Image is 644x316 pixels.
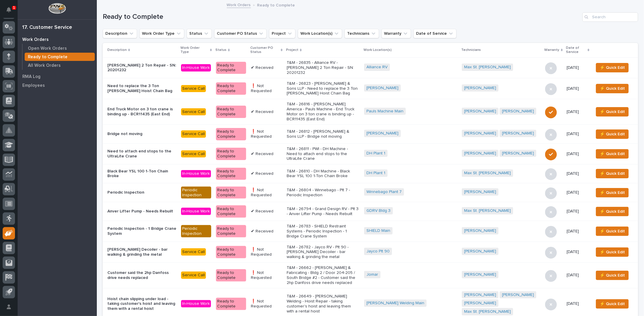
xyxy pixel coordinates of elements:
tr: End Truck Motor on 3 ton crane is binding up - BCR11435 (East End)Service CallReady to Complete✔ ... [103,99,638,124]
button: Customer PO Status [214,29,267,38]
a: Ready to Complete [23,53,97,61]
p: ✔ Received [251,209,282,214]
span: ⚡ Quick Edit [600,272,625,279]
a: GDRV Bldg 3 [366,208,391,213]
a: [PERSON_NAME] [502,292,534,297]
a: [PERSON_NAME] [502,131,534,136]
p: Ready to Complete [28,54,67,60]
button: ⚡ Quick Edit [596,107,629,117]
span: ⚡ Quick Edit [600,249,625,256]
p: Ready to Complete [257,1,295,8]
p: [DATE] [567,190,589,195]
a: Jomar [366,272,378,277]
button: Technicians [344,29,379,38]
a: Pauls Machine Main [366,109,403,114]
div: Service Call [181,248,206,256]
a: All Work Orders [23,61,97,69]
p: 1 [13,6,15,10]
p: [PERSON_NAME] Decoiler - bar walking & grinding the metal [107,247,176,257]
p: Bridge not moving [107,132,176,137]
a: [PERSON_NAME] [464,228,496,233]
p: [DATE] [567,132,589,137]
div: Service Call [181,85,206,92]
button: Work Location(s) [298,29,342,38]
p: [DATE] [567,152,589,157]
p: ❗ Not Requested [251,84,282,94]
p: Anver Lifter Pump - Needs Rebuilt [107,209,176,214]
p: T&M - 26812 - [PERSON_NAME] & Sons LLP - Bridge not moving [287,129,359,139]
a: Work Orders [18,35,97,44]
p: Periodic Inspection - 1 Bridge Crane System [107,226,176,236]
p: Work Location(s) [364,47,392,53]
p: Employees [22,83,45,88]
input: Search [582,12,638,22]
p: ✔ Received [251,65,282,70]
p: End Truck Motor on 3 ton crane is binding up - BCR11435 (East End) [107,107,176,117]
p: T&M - 26823 - [PERSON_NAME] & Sons LLP - Need to replace the 3 Ton [PERSON_NAME] Hoist Chain Bag [287,81,359,96]
tr: Black Bear YSL 100 1-Ton Chain BrokeIn-House WorkReady to Complete✔ ReceivedT&M - 26810 - DH Mach... [103,164,638,183]
tr: Periodic Inspection - 1 Bridge Crane SystemPeriodic InspectionReady to Complete✔ ReceivedT&M - 26... [103,221,638,242]
tr: Anver Lifter Pump - Needs RebuiltIn-House WorkReady to Complete✔ ReceivedT&M - 26794 - Grand Desi... [103,202,638,221]
div: Service Call [181,272,206,279]
div: Periodic Inspection [181,225,211,237]
div: Ready to Complete [216,298,246,310]
button: Work Order Type [139,29,184,38]
p: ❗ Not Requested [251,299,282,309]
p: [DATE] [567,229,589,234]
p: Need to replace the 3 Ton [PERSON_NAME] Hoist Chain Bag [107,84,176,94]
div: Service Call [181,150,206,158]
button: ⚡ Quick Edit [596,149,629,159]
span: ⚡ Quick Edit [600,170,625,177]
h1: Ready to Complete [103,13,580,21]
p: ❗ Not Requested [251,129,282,139]
div: Ready to Complete [216,269,246,282]
button: ⚡ Quick Edit [596,207,629,216]
p: Description [107,47,127,53]
p: [PERSON_NAME] 2 Ton Repair - SN: 20201232 [107,63,176,73]
div: Ready to Complete [216,168,246,180]
span: ⚡ Quick Edit [600,131,625,138]
a: DH Plant 1 [366,151,385,156]
div: Notifications1 [7,7,15,16]
p: T&M - 26783 - SHIELD Restraint Systems - Periodic Inspection - 1 Bridge Crane System [287,224,359,239]
a: Alliance RV [366,65,388,70]
button: ⚡ Quick Edit [596,129,629,139]
button: ⚡ Quick Edit [596,188,629,197]
p: Work Orders [22,37,49,42]
div: 17. Customer Service [22,24,72,31]
a: Employees [18,81,97,90]
p: Technicians [461,47,481,53]
button: Notifications [3,4,15,16]
tr: [PERSON_NAME] Decoiler - bar walking & grinding the metalService CallReady to Complete❗ Not Reque... [103,242,638,263]
button: ⚡ Quick Edit [596,169,629,178]
button: Warranty [381,29,411,38]
button: ⚡ Quick Edit [596,63,629,72]
a: [PERSON_NAME] [464,272,496,277]
a: [PERSON_NAME] [464,86,496,91]
span: ⚡ Quick Edit [600,228,625,235]
a: [PERSON_NAME] [366,86,398,91]
p: T&M - 26794 - Grand Design RV - Plt 3 - Anver Lifter Pump - Needs Rebuilt [287,207,359,217]
div: Ready to Complete [216,225,246,237]
div: Service Call [181,108,206,116]
p: ❗ Not Requested [251,188,282,198]
p: RMA Log [22,74,40,79]
a: Max St. [PERSON_NAME] [464,309,511,314]
p: Warranty [545,47,560,53]
p: [DATE] [567,301,589,306]
tr: Periodic InspectionPeriodic InspectionReady to Complete❗ Not RequestedT&M - 26804 - Winnebago - P... [103,183,638,202]
a: Winnebago Plant 7 [366,189,402,194]
p: Periodic Inspection [107,190,176,195]
div: Ready to Complete [216,128,246,140]
p: [DATE] [567,273,589,278]
p: T&M - 26816 - [PERSON_NAME] America - Pauls Machine - End Truck Motor on 3 ton crane is binding u... [287,102,359,122]
tr: Customer said the 2hp Danfoss drive needs replacedService CallReady to Complete❗ Not RequestedT&M... [103,262,638,288]
a: SHIELD Main [366,228,390,233]
p: [DATE] [567,171,589,176]
span: ⚡ Quick Edit [600,64,625,71]
p: ✔ Received [251,229,282,234]
a: Max St. [PERSON_NAME] [464,65,511,70]
tr: [PERSON_NAME] 2 Ton Repair - SN: 20201232In-House WorkReady to Complete✔ ReceivedT&M - 26835 - Al... [103,57,638,78]
span: ⚡ Quick Edit [600,300,625,307]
